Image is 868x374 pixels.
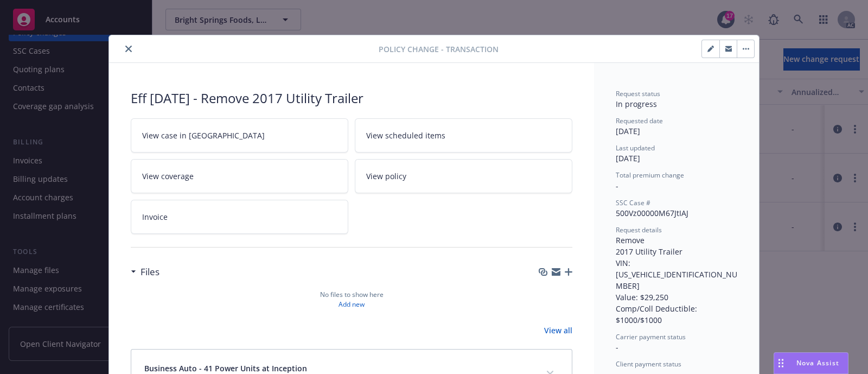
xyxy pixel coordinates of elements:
[142,170,194,182] span: View coverage
[379,43,499,55] span: Policy change - Transaction
[616,235,737,325] span: Remove 2017 Utility Trailer VIN: [US_VEHICLE_IDENTIFICATION_NUMBER] Value: $29,250 Comp/Coll Dedu...
[774,353,788,373] div: Drag to move
[616,99,657,109] span: In progress
[142,130,265,141] span: View case in [GEOGRAPHIC_DATA]
[616,208,688,218] span: 500Vz00000M67JtIAJ
[131,118,348,153] a: View case in [GEOGRAPHIC_DATA]
[616,359,681,369] span: Client payment status
[544,325,572,336] a: View all
[355,159,572,193] a: View policy
[339,300,365,309] a: Add new
[616,198,650,207] span: SSC Case #
[141,265,159,279] h3: Files
[122,42,135,55] button: close
[144,363,307,374] span: Business Auto - 41 Power Units at Inception
[320,290,384,300] span: No files to show here
[616,89,660,98] span: Request status
[131,200,348,234] a: Invoice
[355,118,572,153] a: View scheduled items
[366,130,445,141] span: View scheduled items
[616,126,640,136] span: [DATE]
[616,170,684,180] span: Total premium change
[616,332,686,341] span: Carrier payment status
[796,358,839,367] span: Nova Assist
[616,116,663,125] span: Requested date
[366,170,406,182] span: View policy
[616,143,655,153] span: Last updated
[616,342,618,352] span: -
[131,265,159,279] div: Files
[616,225,662,234] span: Request details
[142,211,168,223] span: Invoice
[774,352,848,374] button: Nova Assist
[616,181,618,191] span: -
[616,153,640,163] span: [DATE]
[131,159,348,193] a: View coverage
[131,89,572,107] div: Eff [DATE] - Remove 2017 Utility Trailer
